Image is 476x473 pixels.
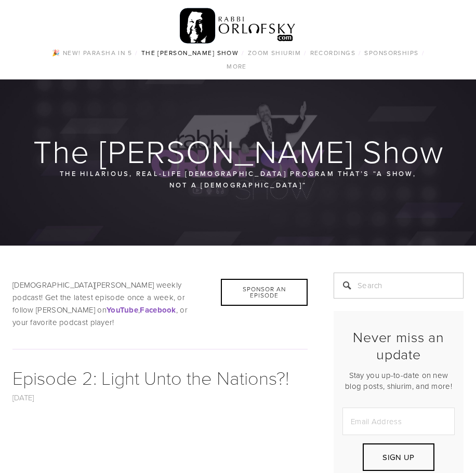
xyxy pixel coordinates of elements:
h2: Never miss an update [342,329,455,362]
a: More [223,60,250,73]
a: Zoom Shiurim [245,46,304,60]
input: Search [334,273,464,299]
a: YouTube [107,304,138,315]
p: The hilarious, real-life [DEMOGRAPHIC_DATA] program that’s “a show, not a [DEMOGRAPHIC_DATA]“ [58,168,418,191]
span: / [242,48,244,57]
p: Stay you up-to-date on new blog posts, shiurim, and more! [342,370,455,391]
a: The [PERSON_NAME] Show [138,46,242,60]
a: Episode 2: Light Unto the Nations?! [12,364,289,390]
div: Sponsor an Episode [221,279,308,306]
a: Sponsorships [361,46,421,60]
h1: The [PERSON_NAME] Show [12,134,465,168]
strong: Facebook [140,304,176,316]
span: Sign Up [382,452,414,463]
button: Sign Up [363,443,434,471]
span: / [304,48,307,57]
a: Facebook [140,304,176,315]
input: Email Address [342,408,455,435]
a: Recordings [307,46,359,60]
span: / [422,48,425,57]
a: 🎉 NEW! Parasha in 5 [49,46,135,60]
img: RabbiOrlofsky.com [180,6,296,46]
p: [DEMOGRAPHIC_DATA][PERSON_NAME] weekly podcast! Get the latest episode once a week, or follow [PE... [12,279,308,329]
strong: YouTube [107,304,138,316]
a: [DATE] [12,392,34,403]
span: / [135,48,138,57]
span: / [359,48,361,57]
